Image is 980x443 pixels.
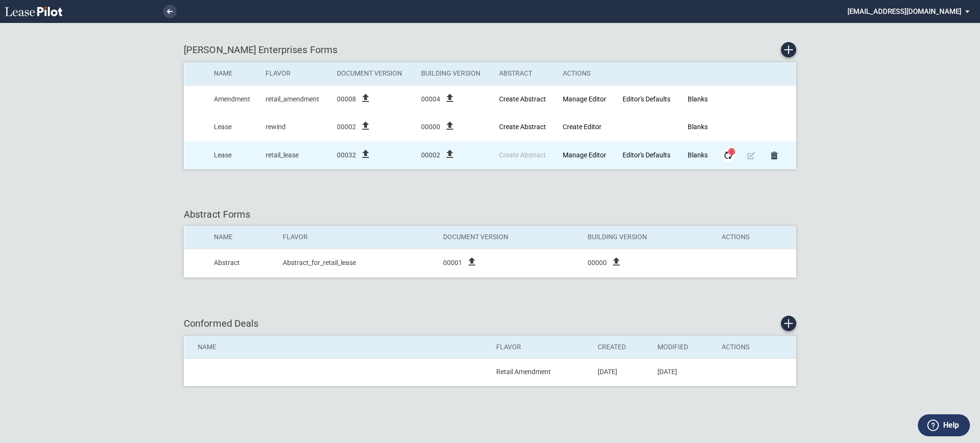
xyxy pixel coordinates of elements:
label: file_upload [466,261,478,269]
label: file_upload [444,125,456,133]
td: Amendment [207,85,259,113]
i: file_upload [466,256,478,267]
th: Created [591,336,651,359]
a: Blanks [688,95,708,103]
td: Lease [207,113,259,142]
div: Abstract Forms [184,208,796,221]
span: 00001 [443,258,462,268]
th: Building Version [581,226,714,249]
th: Modified [651,336,714,359]
a: Create new Abstract [499,123,546,131]
a: Create new conformed deal [781,316,796,331]
button: Help [918,414,970,436]
div: [PERSON_NAME] Enterprises Forms [184,42,796,57]
td: rewind [259,113,330,142]
i: file_upload [611,256,622,267]
th: Actions [715,226,796,249]
label: file_upload [444,98,456,105]
span: 00002 [421,151,440,160]
td: retail_amendment [259,85,330,113]
a: Create new Abstract [499,95,546,103]
td: retail_lease [259,141,330,169]
span: 00004 [421,95,440,104]
a: Manage Editor [563,151,606,159]
tr: Created At: 2025-06-19T15:45:57+05:30; Updated At: 2025-09-15T15:42:30+05:30 [184,141,796,169]
td: Abstract_for_retail_lease [276,249,436,277]
i: file_upload [360,120,371,132]
a: Blanks [688,123,708,131]
th: Building Version [414,62,492,85]
th: Document Version [436,226,581,249]
md-icon: Delete Form [768,150,780,161]
span: 00000 [421,122,440,132]
td: Abstract [207,249,276,277]
a: Editor's Defaults [623,95,670,103]
tr: Created At: 2025-01-09T23:05:55+05:30; Updated At: 2025-01-09T23:09:35+05:30 [184,113,796,142]
tr: Created At: 2024-09-19T15:14:21+05:30; Updated At: 2024-09-19T15:15:56+05:30 [184,85,796,113]
th: Name [184,336,490,359]
th: Flavor [259,62,330,85]
label: file_upload [360,154,371,161]
label: file_upload [360,98,371,105]
span: 00002 [337,122,356,132]
i: file_upload [360,92,371,104]
label: file_upload [611,261,622,269]
label: Help [943,419,959,432]
i: file_upload [444,120,456,132]
th: Abstract [492,62,556,85]
th: Name [207,62,259,85]
th: Flavor [490,336,591,359]
th: Actions [715,336,796,359]
th: Actions [556,62,616,85]
a: Blanks [688,151,708,159]
span: 00032 [337,151,356,160]
i: file_upload [444,92,456,104]
th: Document Version [330,62,414,85]
td: Lease [207,141,259,169]
a: Editor's Defaults [623,151,670,159]
span: 00000 [588,258,607,268]
td: Retail Amendment [490,359,591,386]
span: 1 [728,148,735,155]
md-icon: Form Updates [723,150,734,161]
a: Manage Editor [563,95,606,103]
a: Form Updates 1 [722,149,735,162]
label: file_upload [444,154,456,161]
span: 00008 [337,95,356,104]
a: Create new Form [781,42,796,57]
a: Delete Form [768,149,781,162]
i: file_upload [360,148,371,160]
th: Name [207,226,276,249]
i: file_upload [444,148,456,160]
label: file_upload [360,125,371,133]
a: Create Editor [563,123,601,131]
th: Flavor [276,226,436,249]
div: Conformed Deals [184,316,796,331]
td: [DATE] [591,359,651,386]
td: [DATE] [651,359,714,386]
